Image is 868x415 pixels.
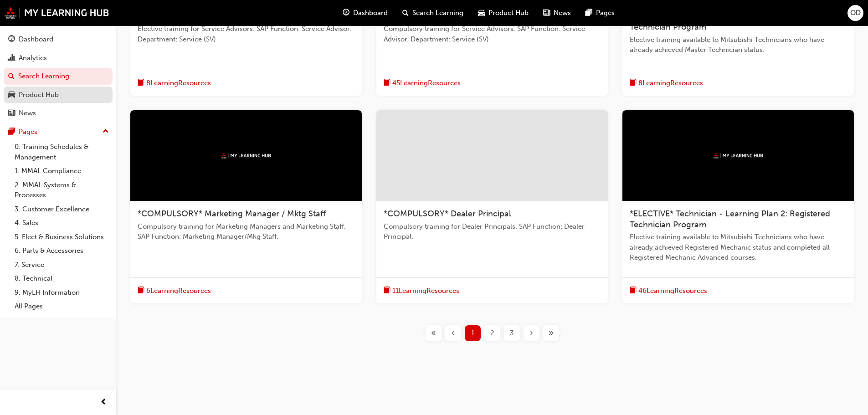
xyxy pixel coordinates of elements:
[4,123,113,140] button: Pages
[622,110,854,303] a: mmal*ELECTIVE* Technician - Learning Plan 2: Registered Technician ProgramElective training avail...
[630,77,637,89] span: book-icon
[138,77,144,89] span: book-icon
[638,78,703,88] span: 8 Learning Resources
[11,258,113,272] a: 7. Service
[549,328,554,338] span: »
[510,328,514,338] span: 3
[103,126,109,138] span: up-icon
[146,78,211,88] span: 8 Learning Resources
[471,4,536,22] a: car-iconProduct Hub
[630,209,830,230] span: *ELECTIVE* Technician - Learning Plan 2: Registered Technician Program
[130,110,362,303] a: mmal*COMPULSORY* Marketing Manager / Mktg StaffCompulsory training for Marketing Managers and Mar...
[11,286,113,300] a: 9. MyLH Information
[11,202,113,216] a: 3. Customer Excellence
[395,4,471,22] a: search-iconSearch Learning
[586,7,592,19] span: pages-icon
[4,68,113,85] a: Search Learning
[19,127,37,137] div: Pages
[376,110,608,303] a: *COMPULSORY* Dealer PrincipalCompulsory training for Dealer Principals. SAP Function: Dealer Prin...
[424,325,443,341] button: First page
[221,153,271,159] img: mmal
[19,108,36,118] div: News
[19,34,53,45] div: Dashboard
[402,7,409,19] span: search-icon
[138,24,354,44] span: Elective training for Service Advisors. SAP Function: Service Advisor. Department: Service (SV)
[713,153,763,159] img: mmal
[8,72,15,81] span: search-icon
[596,8,615,18] span: Pages
[431,328,436,338] span: «
[638,286,707,296] span: 46 Learning Resources
[490,328,494,338] span: 2
[541,325,561,341] button: Last page
[384,77,461,89] button: book-icon45LearningResources
[630,285,707,297] button: book-icon46LearningResources
[335,4,395,22] a: guage-iconDashboard
[384,285,390,297] span: book-icon
[412,8,463,18] span: Search Learning
[384,209,511,219] span: *COMPULSORY* Dealer Principal
[630,285,637,297] span: book-icon
[138,285,211,297] button: book-icon6LearningResources
[478,7,485,19] span: car-icon
[384,77,390,89] span: book-icon
[5,7,109,19] img: mmal
[530,328,533,338] span: ›
[8,54,15,62] span: chart-icon
[11,164,113,178] a: 1. MMAL Compliance
[384,285,459,297] button: book-icon11LearningResources
[471,328,474,338] span: 1
[138,285,144,297] span: book-icon
[488,8,529,18] span: Product Hub
[8,36,15,44] span: guage-icon
[8,91,15,99] span: car-icon
[4,29,113,123] button: DashboardAnalyticsSearch LearningProduct HubNews
[392,78,461,88] span: 45 Learning Resources
[4,31,113,48] a: Dashboard
[8,128,15,136] span: pages-icon
[483,325,502,341] button: Page 2
[138,209,326,219] span: *COMPULSORY* Marketing Manager / Mktg Staff
[630,77,703,89] button: book-icon8LearningResources
[4,105,113,122] a: News
[100,397,107,408] span: prev-icon
[578,4,622,22] a: pages-iconPages
[502,325,522,341] button: Page 3
[11,244,113,258] a: 6. Parts & Accessories
[343,7,349,19] span: guage-icon
[630,35,847,55] span: Elective training available to Mitsubishi Technicians who have already achieved Master Technician...
[847,5,863,21] button: OD
[4,50,113,67] a: Analytics
[522,325,541,341] button: Next page
[536,4,578,22] a: news-iconNews
[19,90,59,100] div: Product Hub
[11,140,113,164] a: 0. Training Schedules & Management
[4,87,113,103] a: Product Hub
[11,272,113,286] a: 8. Technical
[138,77,211,89] button: book-icon8LearningResources
[19,53,47,63] div: Analytics
[138,221,354,242] span: Compulsory training for Marketing Managers and Marketing Staff. SAP Function: Marketing Manager/M...
[463,325,483,341] button: Page 1
[11,299,113,313] a: All Pages
[630,232,847,263] span: Elective training available to Mitsubishi Technicians who have already achieved Registered Mechan...
[392,286,459,296] span: 11 Learning Resources
[8,109,15,118] span: news-icon
[850,8,861,18] span: OD
[443,325,463,341] button: Previous page
[554,8,571,18] span: News
[543,7,550,19] span: news-icon
[11,178,113,202] a: 2. MMAL Systems & Processes
[384,221,601,242] span: Compulsory training for Dealer Principals. SAP Function: Dealer Principal.
[11,216,113,230] a: 4. Sales
[11,230,113,244] a: 5. Fleet & Business Solutions
[384,24,601,44] span: Compulsory training for Service Advisors. SAP Function: Service Advisor. Department: Service (SV)
[353,8,388,18] span: Dashboard
[452,328,455,338] span: ‹
[146,286,211,296] span: 6 Learning Resources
